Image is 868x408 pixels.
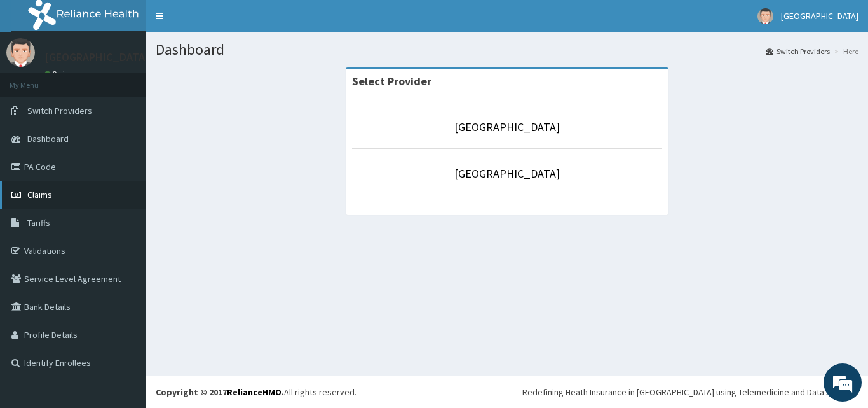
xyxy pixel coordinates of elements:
img: d_794563401_company_1708531726252_794563401 [24,64,51,95]
div: Redefining Heath Insurance in [GEOGRAPHIC_DATA] using Telemedicine and Data Science! [522,386,858,398]
li: Here [831,46,858,57]
span: Tariffs [27,217,50,229]
div: Chat with us now [66,71,214,88]
img: User Image [6,38,35,67]
h1: Dashboard [156,41,858,58]
strong: Select Provider [352,74,431,88]
footer: All rights reserved. [146,376,868,408]
a: Switch Providers [766,46,830,57]
img: User Image [757,8,773,24]
a: RelianceHMO [227,386,281,398]
a: Online [44,69,75,78]
span: Switch Providers [27,105,92,116]
div: Minimize live chat window [208,6,239,37]
span: We're online! [74,123,175,251]
p: [GEOGRAPHIC_DATA] [44,52,149,63]
span: [GEOGRAPHIC_DATA] [781,10,858,22]
strong: Copyright © 2017 . [156,386,284,398]
span: Dashboard [27,133,69,144]
span: Claims [27,189,52,200]
a: [GEOGRAPHIC_DATA] [454,166,560,181]
a: [GEOGRAPHIC_DATA] [454,120,560,134]
textarea: Type your message and hit 'Enter' [6,272,242,317]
